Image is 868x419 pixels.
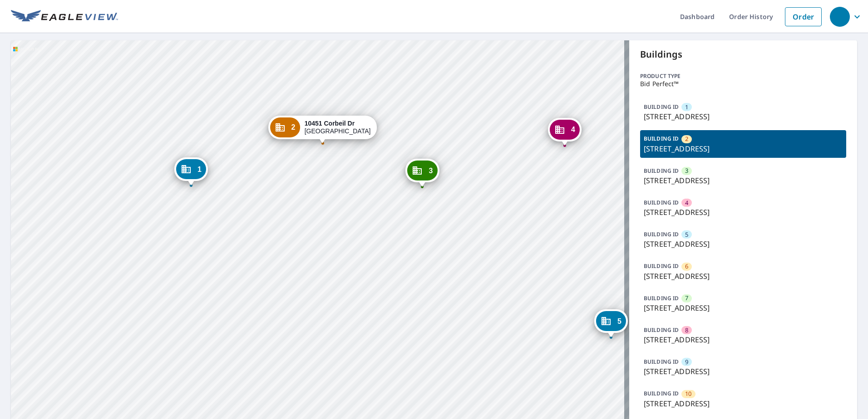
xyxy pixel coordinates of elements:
p: [STREET_ADDRESS] [644,207,843,218]
p: BUILDING ID [644,326,679,334]
p: BUILDING ID [644,167,679,175]
p: BUILDING ID [644,358,679,365]
p: BUILDING ID [644,262,679,270]
img: EV Logo [11,10,118,24]
div: Dropped pin, building 2, Commercial property, 10451 Corbeil Dr Saint Louis, MO 63146 [268,116,377,144]
div: Dropped pin, building 3, Commercial property, 10429 Corbeil Dr Saint Louis, MO 63146 [405,159,439,187]
p: [STREET_ADDRESS] [644,398,843,409]
p: BUILDING ID [644,135,679,142]
span: 9 [685,358,688,366]
p: BUILDING ID [644,199,679,206]
p: [STREET_ADDRESS] [644,271,843,282]
p: [STREET_ADDRESS] [644,302,843,313]
span: 10 [685,390,691,398]
p: [STREET_ADDRESS] [644,175,843,186]
strong: 10451 Corbeil Dr [305,120,355,127]
span: 5 [685,230,688,239]
p: Buildings [640,48,846,61]
p: [STREET_ADDRESS] [644,366,843,377]
p: [STREET_ADDRESS] [644,143,843,154]
span: 1 [685,103,688,112]
p: BUILDING ID [644,230,679,238]
p: [STREET_ADDRESS] [644,111,843,122]
span: 3 [429,167,433,174]
span: 8 [685,326,688,335]
span: 2 [291,124,296,131]
p: BUILDING ID [644,390,679,397]
p: [STREET_ADDRESS] [644,239,843,249]
p: BUILDING ID [644,294,679,302]
span: 4 [685,199,688,207]
div: [GEOGRAPHIC_DATA] [305,120,371,135]
span: 4 [571,126,575,133]
div: Dropped pin, building 4, Commercial property, 10407 Corbeil Dr Saint Louis, MO 63146 [548,118,582,146]
div: Dropped pin, building 1, Commercial property, 10467 Corbeil Dr Saint Louis, MO 63146 [174,157,208,185]
p: Product type [640,72,846,80]
p: Bid Perfect™ [640,80,846,88]
span: 7 [685,294,688,302]
span: 3 [685,166,688,175]
span: 1 [197,166,202,173]
p: BUILDING ID [644,103,679,111]
span: 6 [685,262,688,271]
p: [STREET_ADDRESS] [644,334,843,345]
span: 5 [617,318,621,325]
div: Dropped pin, building 5, Commercial property, 10372 Corbeil Dr Saint Louis, MO 63146 [594,309,628,337]
a: Order [785,7,822,26]
span: 2 [685,135,688,143]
